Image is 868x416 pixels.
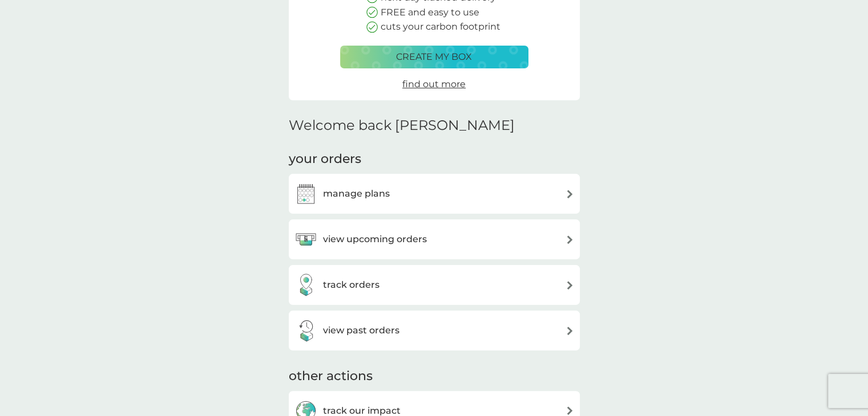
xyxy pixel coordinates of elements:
[566,327,574,335] img: arrow right
[381,5,479,20] p: FREE and easy to use
[323,232,427,247] h3: view upcoming orders
[402,77,466,92] a: find out more
[402,79,466,89] span: find out more
[340,46,528,68] button: create my box
[323,186,390,201] h3: manage plans
[566,190,574,198] img: arrow right
[566,235,574,244] img: arrow right
[566,406,574,415] img: arrow right
[566,281,574,289] img: arrow right
[323,278,380,292] h3: track orders
[396,50,472,64] p: create my box
[289,150,361,168] h3: your orders
[289,368,373,385] h3: other actions
[289,117,515,134] h2: Welcome back [PERSON_NAME]
[381,19,500,34] p: cuts your carbon footprint
[323,323,399,338] h3: view past orders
